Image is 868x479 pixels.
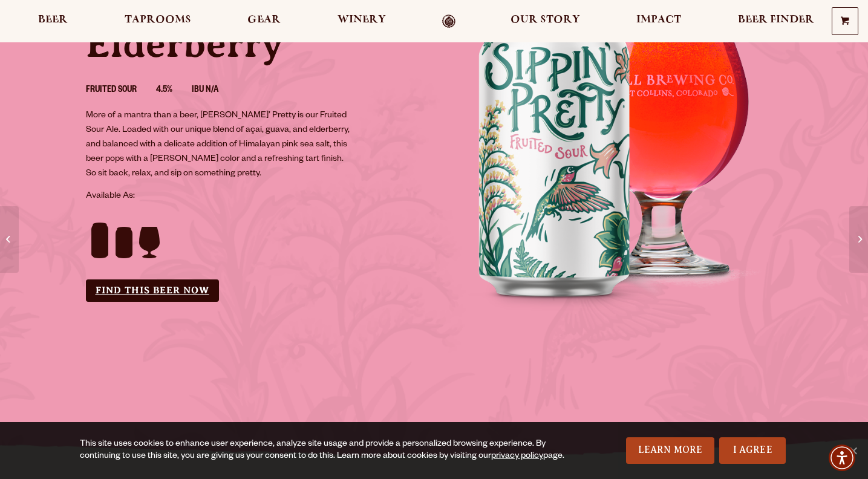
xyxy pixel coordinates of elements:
[156,83,192,99] li: 4.5%
[628,15,689,28] a: Impact
[338,15,386,25] span: Winery
[636,15,681,25] span: Impact
[626,437,715,464] a: Learn More
[511,15,580,25] span: Our Story
[192,83,238,99] li: IBU N/A
[38,15,68,25] span: Beer
[829,445,855,471] div: Accessibility Menu
[80,438,564,463] div: This site uses cookies to enhance user experience, analyze site usage and provide a personalized ...
[240,15,289,28] a: Gear
[86,83,156,99] li: Fruited Sour
[730,15,822,28] a: Beer Finder
[330,15,394,28] a: Winery
[491,452,543,461] a: privacy policy
[738,15,814,25] span: Beer Finder
[247,15,281,25] span: Gear
[426,15,471,28] a: Odell Home
[125,15,191,25] span: Taprooms
[503,15,588,28] a: Our Story
[719,437,786,464] a: I Agree
[86,109,353,181] p: More of a mantra than a beer, [PERSON_NAME]’ Pretty is our Fruited Sour Ale. Loaded with our uniq...
[30,15,76,28] a: Beer
[86,189,420,204] p: Available As:
[117,15,199,28] a: Taprooms
[86,279,219,302] a: Find this Beer Now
